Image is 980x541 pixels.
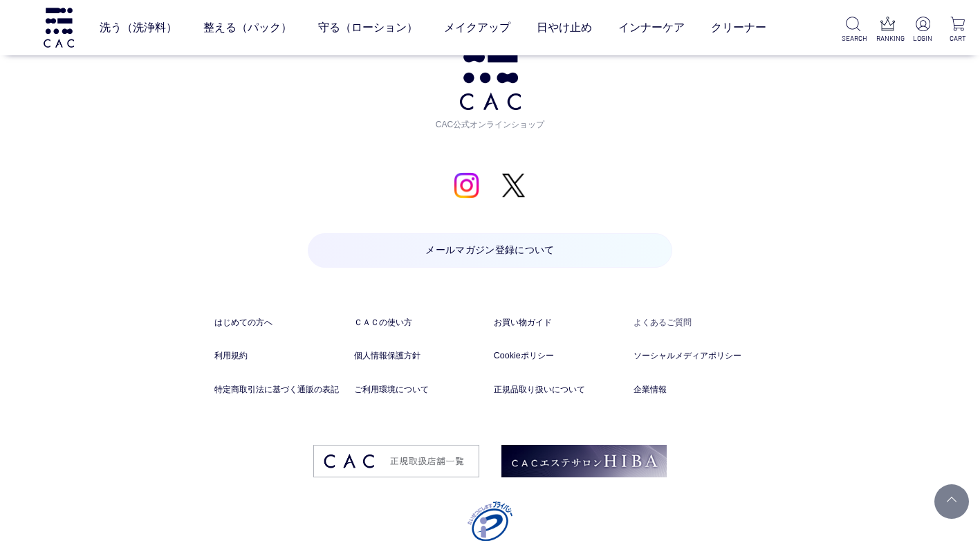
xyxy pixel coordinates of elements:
a: 守る（ローション） [318,8,418,47]
a: 個人情報保護方針 [354,349,486,363]
p: LOGIN [912,33,934,44]
a: よくあるご質問 [634,316,766,329]
a: CAC公式オンラインショップ [432,31,549,131]
a: CART [947,17,969,44]
p: RANKING [876,33,898,44]
a: クリーナー [711,8,766,47]
a: 洗う（洗浄料） [100,8,177,47]
a: 特定商取引法に基づく通販の表記 [214,383,346,396]
p: CART [947,33,969,44]
img: footer_image03.png [313,445,479,478]
img: footer_image02.png [501,445,667,478]
a: ご利用環境について [354,383,486,396]
a: メールマガジン登録について [308,233,672,268]
img: logo [41,8,76,47]
a: SEARCH [842,17,864,44]
a: インナーケア [618,8,685,47]
a: 正規品取り扱いについて [494,383,626,396]
a: お買い物ガイド [494,316,626,329]
a: 整える（パック） [203,8,292,47]
a: はじめての方へ [214,316,346,329]
a: 日やけ止め [537,8,592,47]
a: RANKING [876,17,898,44]
a: Cookieポリシー [494,349,626,363]
a: 企業情報 [634,383,766,396]
a: 利用規約 [214,349,346,363]
span: CAC公式オンラインショップ [432,110,549,131]
p: SEARCH [842,33,864,44]
a: ＣＡＣの使い方 [354,316,486,329]
a: ソーシャルメディアポリシー [634,349,766,363]
a: LOGIN [912,17,934,44]
a: メイクアップ [444,8,510,47]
